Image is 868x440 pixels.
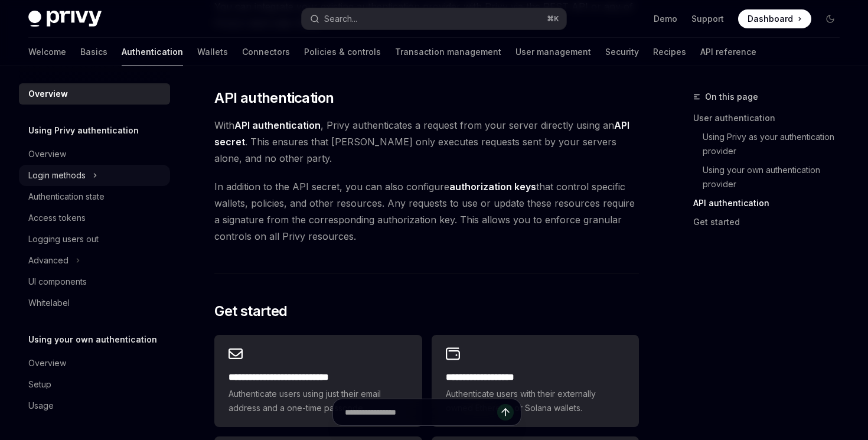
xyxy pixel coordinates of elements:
[693,161,849,194] a: Using your own authentication provider
[821,9,840,28] button: Toggle dark mode
[214,89,334,107] span: API authentication
[693,109,849,128] a: User authentication
[302,8,566,30] button: Open search
[242,38,290,66] a: Connectors
[28,38,66,66] a: Welcome
[28,399,54,413] div: Usage
[214,302,287,321] span: Get started
[432,335,639,427] a: **** **** **** ****Authenticate users with their externally owned Ethereum or Solana wallets.
[700,38,756,66] a: API reference
[19,165,170,186] button: Toggle Login methods section
[28,168,86,182] div: Login methods
[19,186,170,207] a: Authentication state
[19,271,170,292] a: UI components
[693,213,849,232] a: Get started
[19,229,170,250] a: Logging users out
[654,13,677,25] a: Demo
[234,119,321,131] strong: API authentication
[19,395,170,416] a: Usage
[28,232,99,246] div: Logging users out
[748,13,793,25] span: Dashboard
[28,11,102,27] img: dark logo
[693,128,849,161] a: Using Privy as your authentication provider
[324,12,357,26] div: Search...
[304,38,381,66] a: Policies & controls
[19,144,170,165] a: Overview
[28,190,105,204] div: Authentication state
[28,253,68,268] div: Advanced
[19,374,170,395] a: Setup
[197,38,228,66] a: Wallets
[691,13,724,25] a: Support
[28,275,87,289] div: UI components
[28,333,157,347] h5: Using your own authentication
[28,356,66,370] div: Overview
[19,83,170,105] a: Overview
[80,38,107,66] a: Basics
[28,87,68,101] div: Overview
[653,38,686,66] a: Recipes
[345,399,497,425] input: Ask a question...
[395,38,501,66] a: Transaction management
[122,38,183,66] a: Authentication
[449,181,536,193] strong: authorization keys
[28,147,66,161] div: Overview
[605,38,639,66] a: Security
[547,14,559,24] span: ⌘ K
[28,296,70,310] div: Whitelabel
[693,194,849,213] a: API authentication
[446,387,625,415] span: Authenticate users with their externally owned Ethereum or Solana wallets.
[497,404,514,421] button: Send message
[28,211,86,225] div: Access tokens
[28,123,139,138] h5: Using Privy authentication
[214,117,639,167] span: With , Privy authenticates a request from your server directly using an . This ensures that [PERS...
[19,292,170,314] a: Whitelabel
[28,377,51,392] div: Setup
[515,38,591,66] a: User management
[738,9,811,28] a: Dashboard
[705,90,758,104] span: On this page
[19,207,170,229] a: Access tokens
[19,353,170,374] a: Overview
[19,250,170,271] button: Toggle Advanced section
[229,387,407,415] span: Authenticate users using just their email address and a one-time passcode.
[214,178,639,245] span: In addition to the API secret, you can also configure that control specific wallets, policies, an...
